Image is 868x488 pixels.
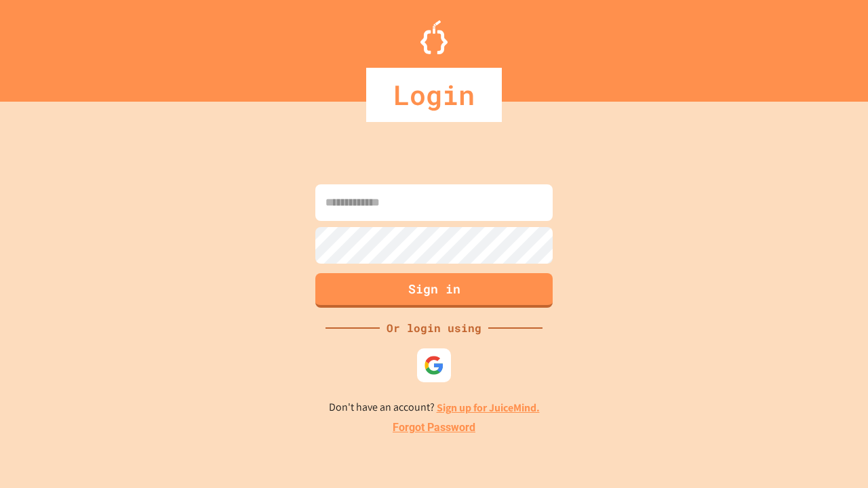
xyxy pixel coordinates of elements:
[393,420,475,436] a: Forgot Password
[329,399,540,416] p: Don't have an account?
[755,375,854,432] iframe: chat widget
[437,401,540,415] a: Sign up for JuiceMind.
[315,273,553,308] button: Sign in
[811,434,854,474] iframe: chat widget
[366,68,502,122] div: Login
[420,20,448,54] img: Logo.svg
[424,355,444,375] img: google-icon.svg
[380,320,488,336] div: Or login using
